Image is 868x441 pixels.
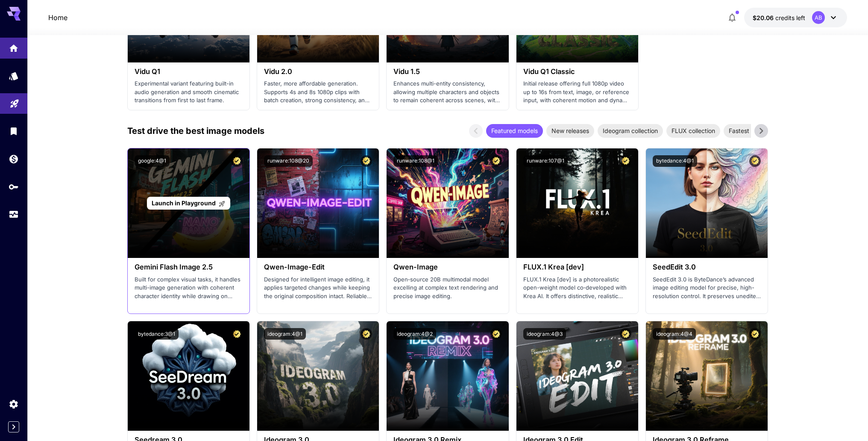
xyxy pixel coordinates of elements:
button: Certified Model – Vetted for best performance and includes a commercial license. [620,328,631,340]
p: Experimental variant featuring built-in audio generation and smooth cinematic transitions from fi... [135,80,243,105]
h3: FLUX.1 Krea [dev] [523,263,631,271]
div: Home [9,40,19,51]
p: Initial release offering full 1080p video up to 16s from text, image, or reference input, with co... [523,80,631,105]
div: Wallet [9,154,19,164]
img: alt [516,148,638,258]
p: Faster, more affordable generation. Supports 4s and 8s 1080p clips with batch creation, strong co... [264,80,372,105]
h3: Qwen-Image-Edit [264,263,372,271]
span: credits left [775,14,805,21]
div: Settings [9,399,19,409]
button: Certified Model – Vetted for best performance and includes a commercial license. [620,155,631,167]
span: New releases [546,126,594,135]
h3: SeedEdit 3.0 [653,263,761,271]
span: $20.06 [753,14,775,21]
div: FLUX collection [666,124,720,138]
img: alt [646,321,768,431]
img: alt [516,321,638,431]
h3: Vidu 2.0 [264,68,372,76]
div: Playground [9,95,20,106]
button: Certified Model – Vetted for best performance and includes a commercial license. [749,328,761,340]
div: Usage [9,209,19,220]
img: alt [257,321,379,431]
img: alt [387,148,508,258]
div: Виджет чата [825,400,868,441]
button: bytedance:3@1 [135,328,179,340]
div: Models [9,71,19,81]
p: FLUX.1 Krea [dev] is a photorealistic open-weight model co‑developed with Krea AI. It offers dist... [523,275,631,301]
a: Home [48,12,67,23]
p: Designed for intelligent image editing, it applies targeted changes while keeping the original co... [264,275,372,301]
h3: Vidu Q1 Classic [523,68,631,76]
nav: breadcrumb [48,12,67,23]
p: Built for complex visual tasks, it handles multi-image generation with coherent character identit... [135,275,243,301]
img: alt [128,321,249,431]
button: google:4@1 [135,155,170,167]
button: bytedance:4@1 [653,155,697,167]
button: runware:108@1 [393,155,438,167]
iframe: Chat Widget [825,400,868,441]
p: SeedEdit 3.0 is ByteDance’s advanced image editing model for precise, high-resolution control. It... [653,275,761,301]
span: Launch in Playground [152,199,216,207]
button: Expand sidebar [8,421,19,432]
button: runware:108@20 [264,155,313,167]
div: $20.05704 [753,13,805,22]
span: Ideogram collection [598,126,663,135]
h3: Vidu 1.5 [393,68,501,76]
div: Fastest models [724,124,776,138]
img: alt [646,148,768,258]
div: Library [9,126,19,136]
button: ideogram:4@2 [393,328,436,340]
span: Featured models [486,126,543,135]
img: alt [257,148,379,258]
button: Certified Model – Vetted for best performance and includes a commercial license. [490,155,502,167]
div: Ideogram collection [598,124,663,138]
p: Test drive the best image models [127,124,264,137]
p: Enhances multi-entity consistency, allowing multiple characters and objects to remain coherent ac... [393,80,501,105]
h3: Qwen-Image [393,263,501,271]
button: ideogram:4@3 [523,328,566,340]
button: Certified Model – Vetted for best performance and includes a commercial license. [361,155,372,167]
div: Featured models [486,124,543,138]
span: Fastest models [724,126,776,135]
button: runware:107@1 [523,155,568,167]
h3: Vidu Q1 [135,68,243,76]
p: Open‑source 20B multimodal model excelling at complex text rendering and precise image editing. [393,275,501,301]
button: Certified Model – Vetted for best performance and includes a commercial license. [490,328,502,340]
a: Launch in Playground [147,197,230,210]
h3: Gemini Flash Image 2.5 [135,263,243,271]
button: Certified Model – Vetted for best performance and includes a commercial license. [231,328,243,340]
button: ideogram:4@4 [653,328,696,340]
span: FLUX collection [666,126,720,135]
div: AB [812,11,825,24]
button: $20.05704AB [744,8,847,27]
button: Certified Model – Vetted for best performance and includes a commercial license. [361,328,372,340]
button: ideogram:4@1 [264,328,306,340]
div: API Keys [9,181,19,192]
div: New releases [546,124,594,138]
img: alt [387,321,508,431]
button: Certified Model – Vetted for best performance and includes a commercial license. [231,155,243,167]
button: Certified Model – Vetted for best performance and includes a commercial license. [749,155,761,167]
